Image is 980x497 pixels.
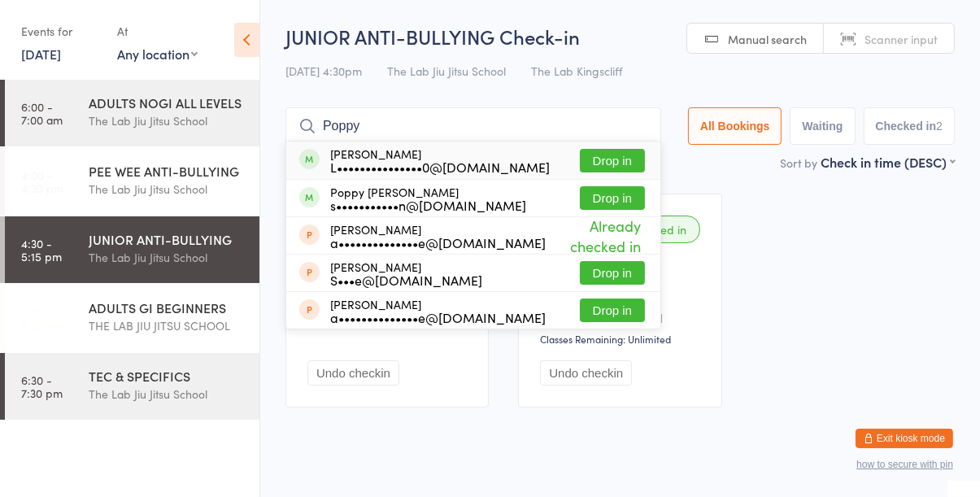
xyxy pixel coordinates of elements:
button: Drop in [580,299,645,322]
div: [PERSON_NAME] [330,147,550,173]
div: The Lab Jiu Jitsu School [89,180,246,198]
div: ADULTS GI BEGINNERS [89,299,246,316]
time: 4:30 - 5:15 pm [21,237,62,263]
span: The Lab Jiu Jitsu School [387,63,506,79]
a: 4:00 -4:30 pmPEE WEE ANTI-BULLYINGThe Lab Jiu Jitsu School [5,148,259,215]
div: Check in time (DESC) [821,153,955,171]
div: At [117,18,198,45]
div: Poppy [PERSON_NAME] [330,185,526,211]
div: THE LAB JIU JITSU SCHOOL [89,316,246,335]
div: TEC & SPECIFICS [89,367,246,385]
button: All Bookings [688,107,782,145]
a: 6:30 -7:30 pmTEC & SPECIFICSThe Lab Jiu Jitsu School [5,353,259,420]
button: Checked in2 [864,107,956,145]
time: 6:30 - 7:30 pm [21,373,63,399]
div: S•••e@[DOMAIN_NAME] [330,273,482,286]
button: Undo checkin [307,360,399,386]
div: PEE WEE ANTI-BULLYING [89,162,246,180]
span: Manual search [728,31,807,47]
button: Waiting [790,107,855,145]
div: The Lab Jiu Jitsu School [89,111,246,130]
button: Exit kiosk mode [856,429,953,448]
h2: JUNIOR ANTI-BULLYING Check-in [285,23,955,50]
div: ADULTS NOGI ALL LEVELS [89,94,246,111]
div: Classes Remaining: Unlimited [540,332,704,346]
time: 5:30 - 6:30 pm [21,305,63,331]
time: 6:00 - 7:00 am [21,100,63,126]
button: Drop in [580,261,645,285]
span: [DATE] 4:30pm [285,63,362,79]
a: 5:30 -6:30 pmADULTS GI BEGINNERSTHE LAB JIU JITSU SCHOOL [5,285,259,351]
label: Sort by [780,155,817,171]
a: 4:30 -5:15 pmJUNIOR ANTI-BULLYINGThe Lab Jiu Jitsu School [5,216,259,283]
span: Scanner input [865,31,938,47]
time: 4:00 - 4:30 pm [21,168,63,194]
button: how to secure with pin [856,459,953,470]
button: Undo checkin [540,360,632,386]
div: [PERSON_NAME] [330,260,482,286]
span: The Lab Kingscliff [531,63,622,79]
div: The Lab Jiu Jitsu School [89,385,246,403]
span: Already checked in [546,211,645,260]
div: Events for [21,18,101,45]
button: Drop in [580,186,645,210]
a: 6:00 -7:00 amADULTS NOGI ALL LEVELSThe Lab Jiu Jitsu School [5,80,259,146]
div: a••••••••••••••e@[DOMAIN_NAME] [330,236,546,249]
div: s•••••••••••n@[DOMAIN_NAME] [330,198,526,211]
div: [PERSON_NAME] [330,298,546,324]
div: [PERSON_NAME] [330,223,546,249]
input: Search [285,107,661,145]
div: 2 [936,120,943,133]
a: [DATE] [21,45,61,63]
div: a••••••••••••••e@[DOMAIN_NAME] [330,311,546,324]
button: Drop in [580,149,645,172]
div: L•••••••••••••••0@[DOMAIN_NAME] [330,160,550,173]
div: Any location [117,45,198,63]
div: The Lab Jiu Jitsu School [89,248,246,267]
div: JUNIOR ANTI-BULLYING [89,230,246,248]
